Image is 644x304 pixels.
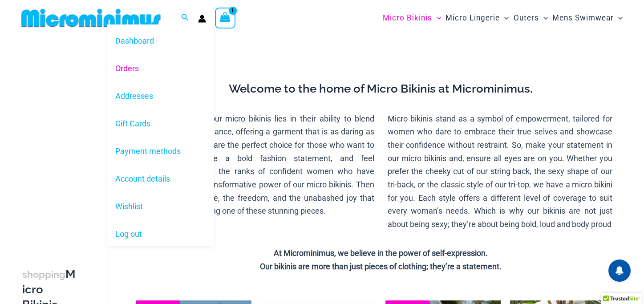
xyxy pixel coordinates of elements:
img: MM SHOP LOGO FLAT [18,8,164,28]
span: Menu Toggle [432,7,441,29]
p: The essence of our micro bikinis lies in their ability to blend audacity with elegance, offering ... [149,112,374,218]
a: Orders [107,54,214,82]
strong: Our bikinis are more than just pieces of clothing; they’re a statement. [260,262,502,271]
a: Mens SwimwearMenu ToggleMenu Toggle [550,4,625,32]
span: Menu Toggle [614,7,623,29]
a: Micro LingerieMenu ToggleMenu Toggle [443,4,511,32]
p: Micro bikinis stand as a symbol of empowerment, tailored for women who dare to embrace their true... [388,112,612,231]
span: Menu Toggle [539,7,548,29]
span: Micro Bikinis [383,7,432,29]
a: Gift Cards [107,110,214,138]
a: Addresses [107,82,214,110]
span: Outers [514,7,539,29]
iframe: TrustedSite Certified [22,61,102,239]
nav: Site Navigation [379,3,626,33]
span: Menu Toggle [500,7,509,29]
a: Log out [107,220,214,248]
a: Search icon link [181,12,189,24]
strong: At Microminimus, we believe in the power of self-expression. [274,248,488,258]
a: OutersMenu ToggleMenu Toggle [511,4,550,32]
a: Payment methods [107,138,214,165]
a: Account details [107,165,214,193]
a: Dashboard [107,27,214,54]
h3: Welcome to the home of Micro Bikinis at Microminimus. [142,81,619,97]
a: Wishlist [107,193,214,220]
a: View Shopping Cart, 1 items [215,8,235,28]
a: Micro BikinisMenu ToggleMenu Toggle [381,4,443,32]
a: Account icon link [198,15,206,23]
span: Micro Lingerie [446,7,500,29]
span: shopping [22,269,65,280]
span: Mens Swimwear [552,7,614,29]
